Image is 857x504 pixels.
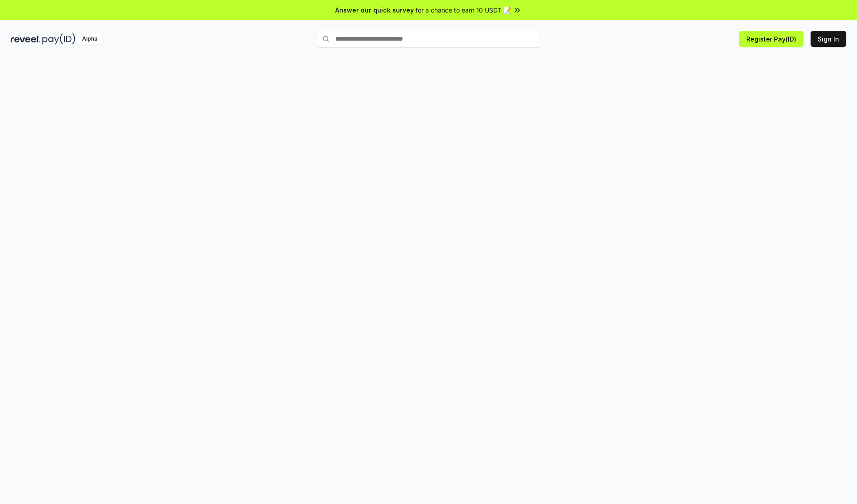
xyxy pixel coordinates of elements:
img: pay_id [42,33,75,45]
img: reveel_dark [11,33,41,45]
div: Alpha [77,33,102,45]
span: for a chance to earn 10 USDT 📝 [416,5,511,15]
span: Answer our quick survey [335,5,414,15]
button: Sign In [811,31,846,47]
button: Register Pay(ID) [739,31,803,47]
